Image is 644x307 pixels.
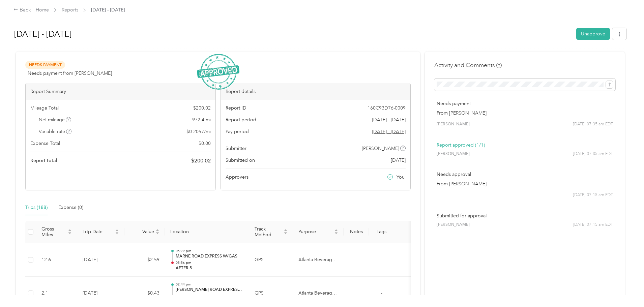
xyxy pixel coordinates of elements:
[13,6,31,14] div: Back
[176,265,244,271] p: AFTER 5
[124,221,165,243] th: Value
[115,231,119,235] span: caret-down
[226,145,246,152] span: Submitter
[293,221,344,243] th: Purpose
[197,54,239,90] img: ApprovedStamp
[573,151,613,157] span: [DATE] 07:35 am EDT
[255,226,282,238] span: Track Method
[83,229,114,235] span: Trip Date
[437,100,613,107] p: Needs payment
[165,221,249,243] th: Location
[155,231,159,235] span: caret-down
[397,174,405,181] span: You
[437,180,613,187] p: From [PERSON_NAME]
[41,226,66,238] span: Gross Miles
[30,140,60,147] span: Expense Total
[36,7,49,13] a: Home
[362,145,399,152] span: [PERSON_NAME]
[284,231,288,235] span: caret-down
[199,140,211,147] span: $ 0.00
[155,228,159,232] span: caret-up
[226,104,246,112] span: Report ID
[192,116,211,123] span: 972.4 mi
[249,243,293,277] td: GPS
[368,104,406,112] span: 160C93D76-0009
[434,61,502,69] h4: Activity and Comments
[36,221,77,243] th: Gross Miles
[91,6,125,13] span: [DATE] - [DATE]
[372,128,406,135] span: Go to pay period
[437,110,613,117] p: From [PERSON_NAME]
[606,269,644,307] iframe: Everlance-gr Chat Button Frame
[124,243,165,277] td: $2.59
[226,174,248,181] span: Approvers
[14,26,572,42] h1: Aug 1 - 31, 2025
[573,192,613,198] span: [DATE] 07:15 am EDT
[36,243,77,277] td: 12.6
[437,142,613,149] p: Report approved (1/1)
[284,228,288,232] span: caret-up
[334,231,338,235] span: caret-down
[58,204,83,211] div: Expense (0)
[176,253,244,259] p: MARNE ROAD EXPRESS W/GAS
[68,228,72,232] span: caret-up
[25,204,48,211] div: Trips (188)
[130,229,154,235] span: Value
[226,157,255,164] span: Submitted on
[115,228,119,232] span: caret-up
[191,157,211,165] span: $ 200.02
[381,290,382,296] span: -
[226,128,249,135] span: Pay period
[62,7,78,13] a: Reports
[437,212,613,219] p: Submitted for approval
[176,294,244,299] p: 02:48 pm
[28,70,112,77] span: Needs payment from [PERSON_NAME]
[25,61,65,69] span: Needs Payment
[226,116,256,123] span: Report period
[221,83,411,100] div: Report details
[26,83,215,100] div: Report Summary
[372,116,406,123] span: [DATE] - [DATE]
[176,249,244,253] p: 05:29 pm
[193,104,211,112] span: $ 200.02
[39,116,71,123] span: Net mileage
[176,260,244,265] p: 05:56 pm
[39,128,72,135] span: Variable rate
[77,243,124,277] td: [DATE]
[437,151,470,157] span: [PERSON_NAME]
[576,28,610,40] button: Unapprove
[30,104,59,112] span: Mileage Total
[249,221,293,243] th: Track Method
[391,157,406,164] span: [DATE]
[186,128,211,135] span: $ 0.2057 / mi
[437,171,613,178] p: Needs approval
[293,243,344,277] td: Atlanta Beverage Company
[344,221,369,243] th: Notes
[437,121,470,127] span: [PERSON_NAME]
[381,257,382,263] span: -
[68,231,72,235] span: caret-down
[30,157,57,164] span: Report total
[298,229,333,235] span: Purpose
[369,221,394,243] th: Tags
[334,228,338,232] span: caret-up
[176,282,244,287] p: 02:44 pm
[573,121,613,127] span: [DATE] 07:35 am EDT
[77,221,124,243] th: Trip Date
[437,222,470,228] span: [PERSON_NAME]
[176,287,244,293] p: [PERSON_NAME] ROAD EXPRESS W/GAS
[573,222,613,228] span: [DATE] 07:15 am EDT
